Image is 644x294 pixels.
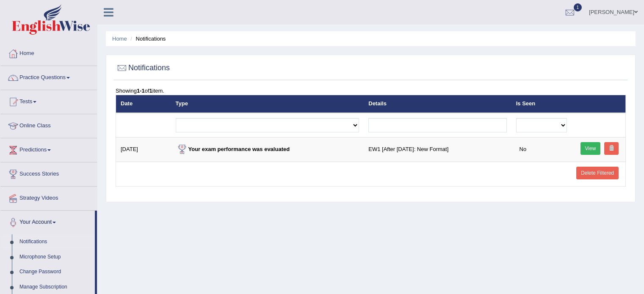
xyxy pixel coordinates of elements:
[0,90,97,111] a: Tests
[0,162,97,184] a: Success Stories
[16,234,95,250] a: Notifications
[516,100,536,107] a: Is Seen
[16,264,95,280] a: Change Password
[121,100,133,107] a: Date
[604,142,619,155] a: Delete
[16,250,95,265] a: Microphone Setup
[0,42,97,63] a: Home
[112,36,127,42] a: Home
[576,167,619,179] a: Delete Filtered
[149,88,152,94] b: 1
[176,100,188,107] a: Type
[116,137,171,162] td: [DATE]
[0,114,97,135] a: Online Class
[516,145,530,154] span: No
[128,35,166,43] li: Notifications
[368,100,387,107] a: Details
[116,62,170,74] h2: Notifications
[116,87,626,95] div: Showing of item.
[574,3,582,11] span: 1
[0,187,97,208] a: Strategy Videos
[364,137,511,162] td: EW1 [After [DATE]: New Format]
[0,138,97,159] a: Predictions
[0,211,95,232] a: Your Account
[176,146,290,152] strong: Your exam performance was evaluated
[580,142,601,155] a: View
[0,66,97,87] a: Practice Questions
[137,88,145,94] b: 1-1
